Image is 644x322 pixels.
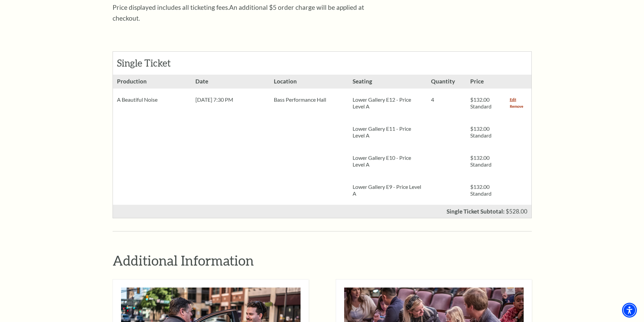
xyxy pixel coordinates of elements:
div: A Beautiful Noise [113,89,191,111]
p: Lower Gallery E11 - Price Level A [353,125,423,139]
span: $132.00 Standard [470,125,492,139]
p: Lower Gallery E10 - Price Level A [353,154,423,168]
p: 4 [431,96,462,103]
h3: Production [113,75,191,89]
p: Lower Gallery E9 - Price Level A [353,183,423,197]
h3: Price [466,75,505,89]
div: [DATE] 7:30 PM [191,89,270,111]
h3: Location [270,75,348,89]
span: $132.00 Standard [470,154,492,168]
span: Bass Performance Hall [274,96,326,103]
span: An additional $5 order charge will be applied at checkout. [113,3,364,22]
p: Price displayed includes all ticketing fees. [113,2,369,24]
div: Accessibility Menu [622,303,637,318]
p: Single Ticket Subtotal: [447,208,505,214]
h3: Quantity [427,75,466,89]
h3: Seating [349,75,427,89]
a: Remove [510,103,523,110]
p: Lower Gallery E12 - Price Level A [353,96,423,110]
span: $132.00 Standard [470,96,492,109]
span: $132.00 Standard [470,183,492,197]
h3: Date [191,75,270,89]
h2: Single Ticket [117,57,191,69]
h2: Additional Information [113,252,532,269]
a: Edit [510,96,516,103]
span: $528.00 [506,208,527,215]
